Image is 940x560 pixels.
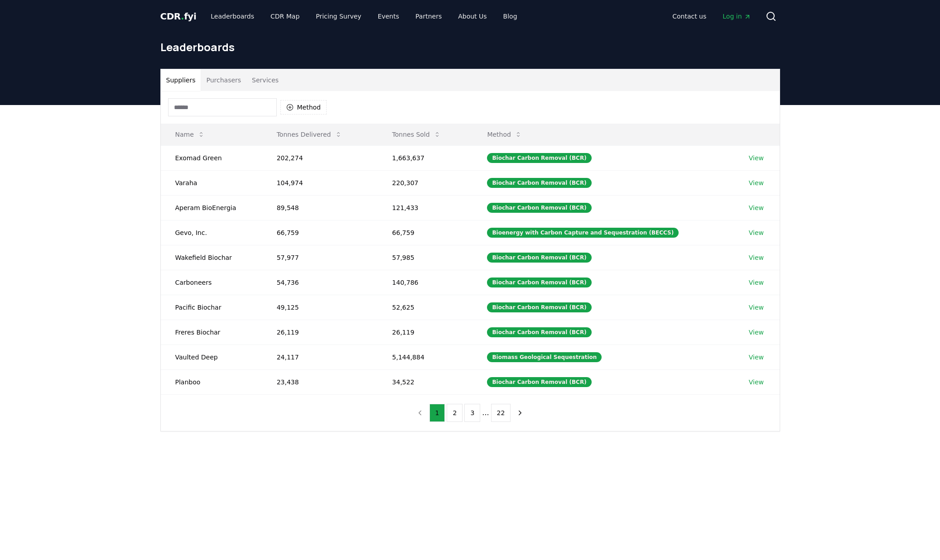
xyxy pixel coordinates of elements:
[385,125,448,144] button: Tonnes Sold
[161,270,262,295] td: Carboneers
[665,8,758,24] nav: Main
[749,228,764,237] a: View
[715,8,758,24] a: Log in
[749,203,764,212] a: View
[487,253,591,263] div: Biochar Carbon Removal (BCR)
[262,170,378,195] td: 104,974
[487,352,602,362] div: Biomass Geological Sequestration
[378,220,473,245] td: 66,759
[408,8,449,24] a: Partners
[203,8,261,24] a: Leaderboards
[749,378,764,387] a: View
[181,11,184,22] span: .
[749,353,764,362] a: View
[160,11,197,22] span: CDR fyi
[487,377,591,387] div: Biochar Carbon Removal (BCR)
[262,295,378,320] td: 49,125
[168,125,212,144] button: Name
[487,228,679,238] div: Bioenergy with Carbon Capture and Sequestration (BECCS)
[262,195,378,220] td: 89,548
[201,69,246,91] button: Purchasers
[309,8,368,24] a: Pricing Survey
[262,220,378,245] td: 66,759
[203,8,524,24] nav: Main
[480,125,529,144] button: Method
[378,270,473,295] td: 140,786
[262,145,378,170] td: 202,274
[371,8,406,24] a: Events
[378,345,473,369] td: 5,144,884
[451,8,494,24] a: About Us
[246,69,284,91] button: Services
[429,404,445,422] button: 1
[487,327,591,337] div: Biochar Carbon Removal (BCR)
[160,40,780,54] h1: Leaderboards
[487,153,591,163] div: Biochar Carbon Removal (BCR)
[749,153,764,163] a: View
[487,203,591,213] div: Biochar Carbon Removal (BCR)
[749,278,764,287] a: View
[262,245,378,270] td: 57,977
[262,345,378,369] td: 24,117
[161,345,262,369] td: Vaulted Deep
[161,195,262,220] td: Aperam BioEnergia
[487,302,591,312] div: Biochar Carbon Removal (BCR)
[161,295,262,320] td: Pacific Biochar
[161,69,201,91] button: Suppliers
[487,178,591,188] div: Biochar Carbon Removal (BCR)
[161,145,262,170] td: Exomad Green
[378,320,473,345] td: 26,119
[263,8,307,24] a: CDR Map
[378,369,473,394] td: 34,522
[270,125,349,144] button: Tonnes Delivered
[665,8,713,24] a: Contact us
[280,100,327,115] button: Method
[496,8,525,24] a: Blog
[161,170,262,195] td: Varaha
[749,303,764,312] a: View
[262,270,378,295] td: 54,736
[487,278,591,287] div: Biochar Carbon Removal (BCR)
[378,145,473,170] td: 1,663,637
[161,220,262,245] td: Gevo, Inc.
[262,369,378,394] td: 23,438
[464,404,480,422] button: 3
[161,320,262,345] td: Freres Biochar
[749,178,764,187] a: View
[262,320,378,345] td: 26,119
[491,404,511,422] button: 22
[749,253,764,262] a: View
[378,195,473,220] td: 121,433
[160,10,197,23] a: CDR.fyi
[482,407,489,418] li: ...
[378,245,473,270] td: 57,985
[512,404,528,422] button: next page
[161,369,262,394] td: Planboo
[447,404,463,422] button: 2
[161,245,262,270] td: Wakefield Biochar
[378,295,473,320] td: 52,625
[749,328,764,337] a: View
[723,12,751,21] span: Log in
[378,170,473,195] td: 220,307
